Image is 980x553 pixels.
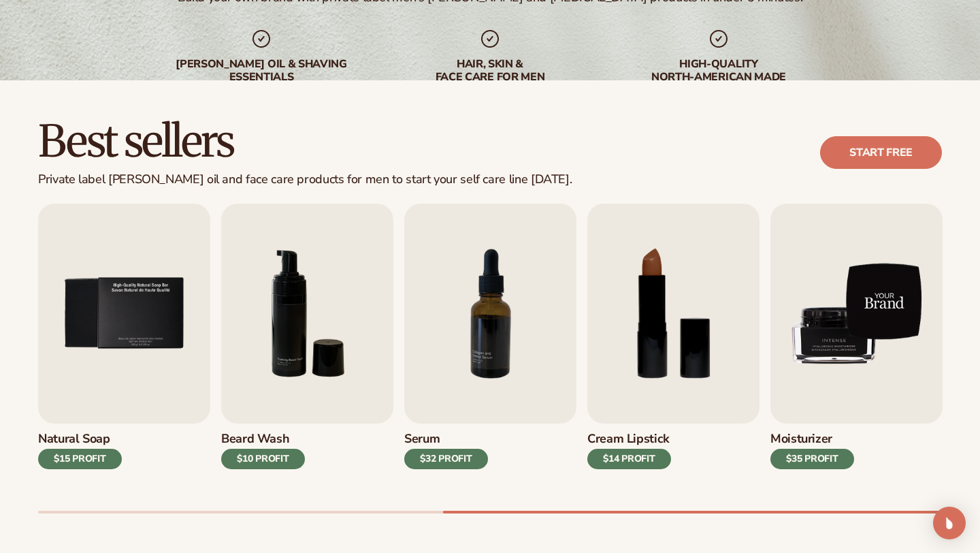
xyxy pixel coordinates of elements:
a: 7 / 9 [404,204,576,489]
img: Shopify Image 13 [770,204,943,424]
div: hair, skin & face care for men [403,58,577,84]
div: [PERSON_NAME] oil & shaving essentials [174,58,348,84]
div: High-quality North-american made [632,58,806,84]
a: 8 / 9 [587,204,759,489]
div: $14 PROFIT [587,449,671,469]
h3: Cream Lipstick [587,432,671,447]
h3: Beard Wash [221,432,305,447]
h3: Serum [404,432,488,447]
a: Start free [820,136,942,169]
h3: Natural Soap [38,432,122,447]
a: 5 / 9 [38,204,210,489]
h2: Best sellers [38,118,572,164]
div: $15 PROFIT [38,449,122,469]
a: 6 / 9 [221,204,393,489]
div: Open Intercom Messenger [933,507,966,539]
div: $32 PROFIT [404,449,488,469]
div: Private label [PERSON_NAME] oil and face care products for men to start your self care line [DATE]. [38,172,572,187]
div: $35 PROFIT [770,449,854,469]
h3: Moisturizer [770,432,854,447]
a: 9 / 9 [770,204,943,489]
div: $10 PROFIT [221,449,305,469]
